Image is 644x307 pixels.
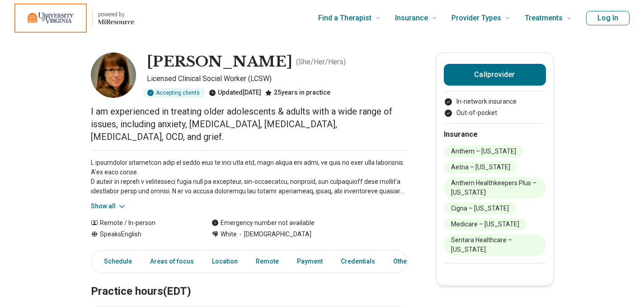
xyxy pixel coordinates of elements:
div: 25 years in practice [265,88,330,98]
a: Home page [14,4,134,33]
h1: [PERSON_NAME] [147,53,292,72]
a: Credentials [335,252,381,271]
span: Insurance [395,12,428,24]
div: Remote / In-person [91,218,193,228]
span: Provider Types [451,12,501,24]
p: powered by [98,11,134,18]
h2: Practice hours (EDT) [91,262,407,299]
span: Treatments [525,12,563,24]
div: Speaks English [91,230,193,239]
li: Anthem Healthkeepers Plus – [US_STATE] [444,177,546,199]
div: Updated [DATE] [209,88,261,98]
li: In-network insurance [444,97,546,106]
p: Licensed Clinical Social Worker (LCSW) [147,73,407,84]
li: Aetna – [US_STATE] [444,161,517,173]
h2: Insurance [444,129,546,140]
a: Other [388,252,420,271]
div: Accepting clients [143,88,205,98]
span: White [221,230,237,239]
a: Location [207,252,243,271]
a: Remote [250,252,284,271]
p: L ipsumdolor sitametcon adip el seddo eius te inci utla etd, magn aliqua eni admi, ve quis no exe... [91,158,407,196]
a: Schedule [93,252,137,271]
li: Out-of-pocket [444,108,546,118]
img: Tiffani Ashland, Licensed Clinical Social Worker (LCSW) [91,53,136,98]
button: Callprovider [444,64,546,86]
button: Show all [91,201,127,211]
li: Cigna – [US_STATE] [444,202,516,215]
a: Payment [291,252,328,271]
li: Anthem – [US_STATE] [444,145,523,158]
a: Areas of focus [145,252,199,271]
span: [DEMOGRAPHIC_DATA] [237,230,311,239]
p: I am experienced in treating older adolescents & adults with a wide range of issues, including an... [91,105,407,143]
li: Sentara Healthcare – [US_STATE] [444,234,546,256]
p: ( She/Her/Hers ) [296,57,346,67]
button: Log In [586,11,630,25]
span: Find a Therapist [318,12,371,24]
li: Medicare – [US_STATE] [444,218,526,230]
div: Emergency number not available [212,218,315,228]
ul: Payment options [444,97,546,118]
